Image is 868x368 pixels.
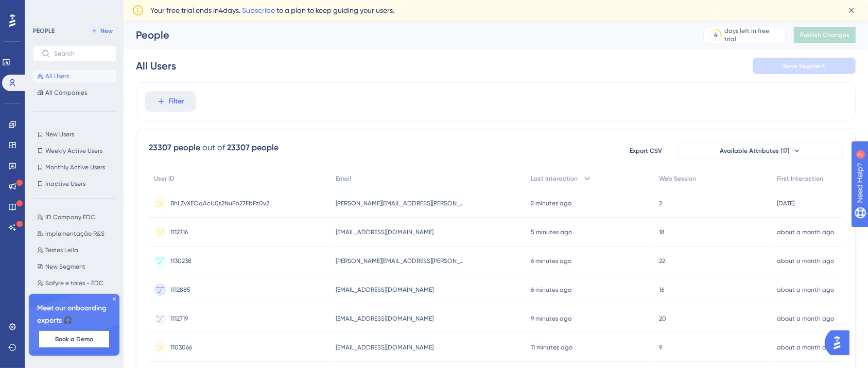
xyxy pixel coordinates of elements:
div: out of [202,142,225,154]
span: Inactive Users [45,180,85,188]
button: Implementação R&S [33,227,123,240]
span: Available Attributes (17) [720,147,790,155]
span: New Segment [45,262,85,271]
button: Book a Demo [39,331,109,347]
span: Testes Leila [45,246,78,254]
span: 18 [659,228,665,236]
span: ID Company EDC [45,213,95,221]
iframe: UserGuiding AI Assistant Launcher [825,327,856,358]
span: First Interaction [777,174,823,183]
button: Safyre e tales - EDC [33,277,123,289]
button: All Users [33,70,116,82]
span: Monthly Active Users [45,163,105,171]
span: Filter [169,95,185,108]
span: 1112716 [170,228,188,236]
button: New [88,25,116,37]
button: Filter [145,91,196,112]
div: All Users [136,59,176,73]
time: 9 minutes ago [531,315,572,322]
span: 22 [659,257,665,265]
time: about a month ago [777,286,834,293]
time: 2 minutes ago [531,200,572,207]
span: [EMAIL_ADDRESS][DOMAIN_NAME] [336,314,433,323]
button: Testes Leila [33,244,123,256]
button: Monthly Active Users [33,161,116,173]
button: Export CSV [620,143,672,159]
span: [EMAIL_ADDRESS][DOMAIN_NAME] [336,286,433,294]
button: Inactive Users [33,178,116,190]
span: Need Help? [24,3,64,15]
span: 1103066 [170,343,192,352]
span: Web Session [659,174,696,183]
span: 1112719 [170,314,188,323]
div: 2 [72,5,75,13]
span: Publish Changes [800,31,849,39]
button: ID Company EDC [33,211,123,223]
span: [EMAIL_ADDRESS][DOMAIN_NAME] [336,228,433,236]
span: [PERSON_NAME][EMAIL_ADDRESS][PERSON_NAME][DOMAIN_NAME] [336,257,464,265]
button: New Users [33,128,116,141]
span: 9 [659,343,662,352]
a: Subscribe [242,6,275,14]
span: Book a Demo [55,335,93,343]
time: 11 minutes ago [531,344,573,351]
span: Export CSV [630,147,663,155]
time: 6 minutes ago [531,286,572,293]
span: User ID [154,174,175,183]
time: [DATE] [777,200,794,207]
time: about a month ago [777,315,834,322]
span: Last Interaction [531,174,578,183]
span: All Companies [45,89,87,97]
div: 4 [714,31,718,39]
button: Available Attributes (17) [678,143,843,159]
span: Your free trial ends in 4 days. to a plan to keep guiding your users. [150,4,394,16]
time: about a month ago [777,229,834,236]
span: 16 [659,286,664,294]
time: about a month ago [777,257,834,265]
div: PEOPLE [33,27,55,35]
span: [EMAIL_ADDRESS][DOMAIN_NAME] [336,343,433,352]
div: days left in free trial [725,27,782,43]
button: Weekly Active Users [33,145,116,157]
button: Save Segment [753,58,856,74]
span: Save Segment [783,62,825,70]
span: Email [336,174,351,183]
span: New Users [45,130,74,138]
div: 23307 people [149,142,200,154]
span: New [100,27,113,35]
input: Search [54,50,108,57]
span: Weekly Active Users [45,147,102,155]
span: Implementação R&S [45,230,105,238]
time: 5 minutes ago [531,229,572,236]
button: All Companies [33,86,116,99]
span: Meet our onboarding experts 🎧 [37,302,111,327]
span: [PERSON_NAME][EMAIL_ADDRESS][PERSON_NAME][DOMAIN_NAME] [336,199,464,207]
div: 23307 people [227,142,279,154]
button: New Segment [33,260,123,273]
span: All Users [45,72,69,80]
span: 1130238 [170,257,192,265]
span: Safyre e tales - EDC [45,279,103,287]
span: 20 [659,314,666,323]
button: New teste [33,293,123,306]
div: People [136,28,678,42]
time: about a month ago [777,344,834,351]
button: Publish Changes [794,27,856,43]
time: 6 minutes ago [531,257,572,265]
span: 2 [659,199,662,207]
span: BhLZvXEOqAcU0s2NuFb27FbFz0v2 [170,199,269,207]
span: 1112885 [170,286,190,294]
